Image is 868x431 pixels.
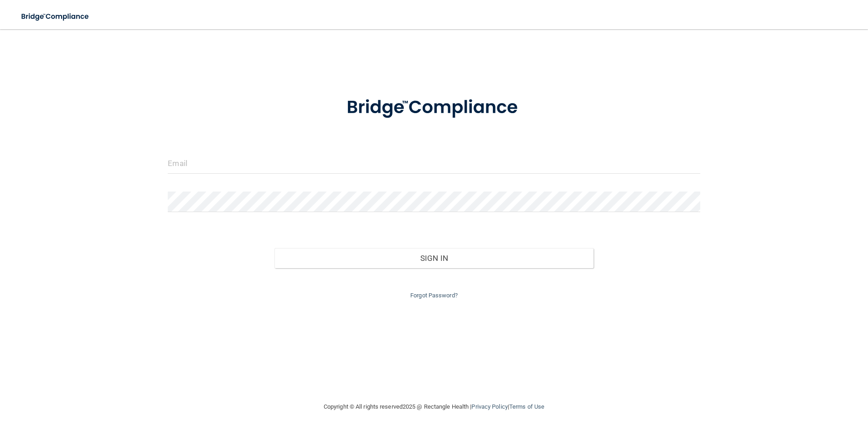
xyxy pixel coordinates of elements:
[509,403,544,410] a: Terms of Use
[268,392,600,421] div: Copyright © All rights reserved 2025 @ Rectangle Health | |
[328,84,540,131] img: bridge_compliance_login_screen.278c3ca4.svg
[168,153,700,174] input: Email
[471,403,507,410] a: Privacy Policy
[14,7,98,26] img: bridge_compliance_login_screen.278c3ca4.svg
[410,292,458,299] a: Forgot Password?
[274,248,594,268] button: Sign In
